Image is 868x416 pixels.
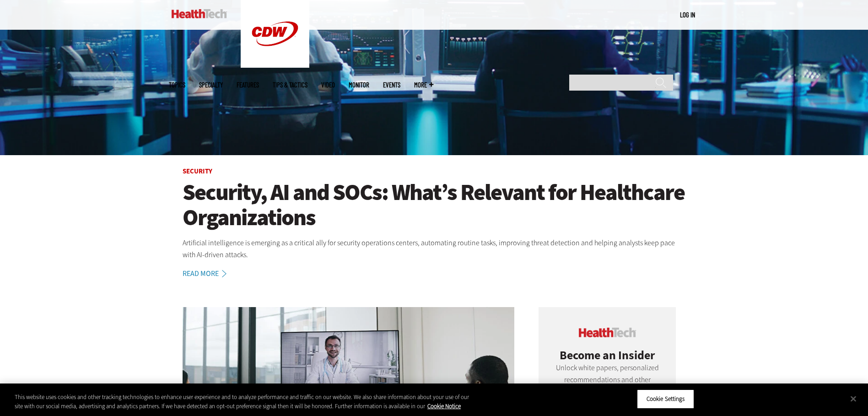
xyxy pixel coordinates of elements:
a: Events [383,81,400,88]
a: Security, AI and SOCs: What’s Relevant for Healthcare Organizations [183,180,686,230]
span: More [414,81,433,88]
span: Become an Insider [560,347,655,363]
a: Security [183,167,212,176]
a: MonITor [349,81,369,88]
a: CDW [241,60,309,70]
a: Tips & Tactics [273,81,307,88]
a: Video [321,81,335,88]
a: More information about your privacy [427,402,461,410]
img: Home [172,9,227,18]
span: Specialty [199,81,223,88]
p: Artificial intelligence is emerging as a critical ally for security operations centers, automatin... [183,237,686,260]
p: Unlock white papers, personalized recommendations and other premium content for an in-depth look ... [552,362,662,409]
img: cdw insider logo [579,328,636,337]
a: Features [237,81,259,88]
a: Log in [680,11,695,19]
a: Read More [183,270,237,277]
button: Close [843,389,863,409]
span: Topics [169,81,185,88]
div: This website uses cookies and other tracking technologies to enhance user experience and to analy... [15,393,477,411]
div: User menu [680,10,695,20]
button: Cookie Settings [637,389,694,409]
